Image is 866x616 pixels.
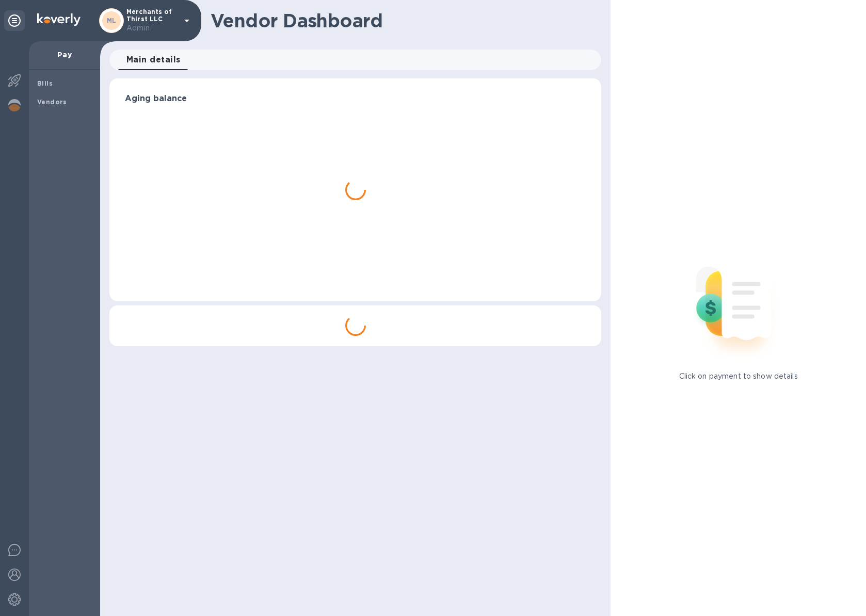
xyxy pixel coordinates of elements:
[107,17,117,24] b: ML
[679,371,798,382] p: Click on payment to show details
[37,79,53,87] b: Bills
[126,23,178,34] p: Admin
[4,10,25,31] div: Unpin categories
[37,50,92,60] p: Pay
[126,8,178,34] p: Merchants of Thirst LLC
[37,13,81,26] img: Logo
[125,94,586,104] h3: Aging balance
[37,98,67,106] b: Vendors
[211,10,594,31] h1: Vendor Dashboard
[126,53,181,67] span: Main details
